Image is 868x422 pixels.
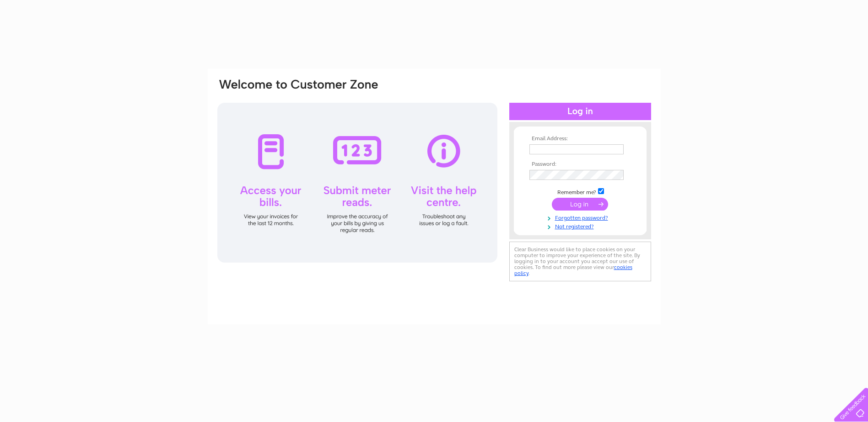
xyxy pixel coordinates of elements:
[527,161,633,168] th: Password:
[527,187,633,196] td: Remember me?
[514,264,632,276] a: cookies policy
[529,213,633,222] a: Forgotten password?
[527,136,633,142] th: Email Address:
[529,222,633,230] a: Not registered?
[509,242,651,281] div: Clear Business would like to place cookies on your computer to improve your experience of the sit...
[552,198,608,211] input: Submit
